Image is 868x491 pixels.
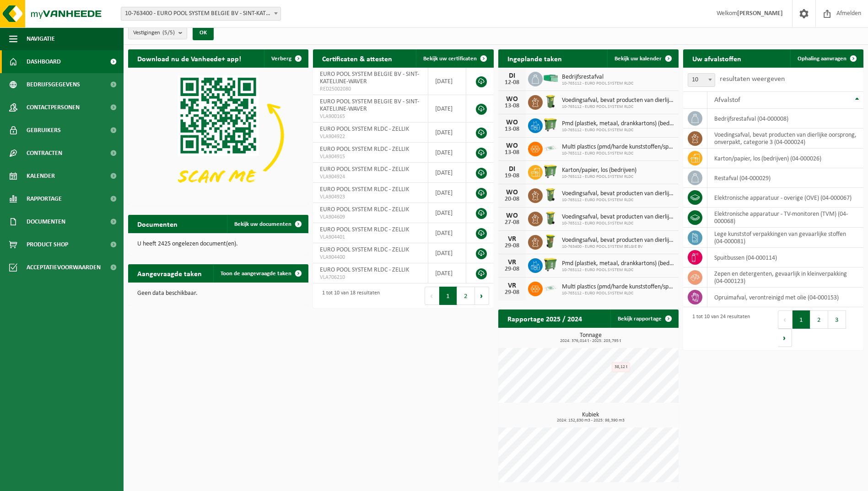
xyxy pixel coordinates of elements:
span: Bedrijfsgegevens [27,73,80,96]
span: 10-765112 - EURO POOL SYSTEM RLDC [562,104,674,110]
span: Acceptatievoorwaarden [27,256,101,279]
td: restafval (04-000029) [707,168,863,188]
button: 2 [457,287,475,305]
td: lege kunststof verpakkingen van gevaarlijke stoffen (04-000081) [707,228,863,248]
div: 29-08 [503,289,521,296]
span: VLA904915 [320,153,421,160]
span: Afvalstof [714,96,740,104]
img: LP-SK-00500-LPE-16 [543,280,558,296]
a: Bekijk uw certificaten [416,49,493,68]
span: Bedrijfsrestafval [562,74,633,81]
span: VLA904400 [320,254,421,261]
td: zepen en detergenten, gevaarlijk in kleinverpakking (04-000123) [707,267,863,288]
span: Rapportage [27,187,62,210]
div: WO [503,189,521,196]
span: Voedingsafval, bevat producten van dierlijke oorsprong, onverpakt, categorie 3 [562,213,674,221]
a: Toon de aangevraagde taken [213,264,307,283]
a: Bekijk rapportage [610,310,678,328]
span: EURO POOL SYSTEM RLDC - ZELLIK [320,126,409,133]
h2: Certificaten & attesten [313,49,401,67]
span: Voedingsafval, bevat producten van dierlijke oorsprong, onverpakt, categorie 3 [562,237,674,244]
span: VLA904922 [320,133,421,140]
span: 10 [688,74,715,86]
td: [DATE] [428,95,466,123]
td: [DATE] [428,123,466,143]
td: [DATE] [428,68,466,95]
span: Karton/papier, los (bedrijven) [562,167,636,174]
td: [DATE] [428,243,466,263]
span: 10-765112 - EURO POOL SYSTEM RLDC [562,128,674,133]
span: Bekijk uw kalender [615,56,662,62]
button: Next [778,329,792,347]
count: (5/5) [162,30,175,36]
td: elektronische apparatuur - overige (OVE) (04-000067) [707,188,863,208]
span: VLA904923 [320,193,421,201]
span: 10-763400 - EURO POOL SYSTEM BELGIE BV [562,244,674,250]
div: VR [503,259,521,266]
div: WO [503,96,521,103]
span: 10 [688,73,715,87]
td: [DATE] [428,203,466,223]
span: Bekijk uw documenten [234,221,291,227]
div: 13-08 [503,126,521,133]
div: WO [503,212,521,219]
span: Verberg [271,56,291,62]
div: 20-08 [503,196,521,203]
div: 29-08 [503,266,521,272]
img: WB-0770-HPE-GN-50 [543,164,558,179]
span: Multi plastics (pmd/harde kunststoffen/spanbanden/eps/folie naturel/folie gemeng... [562,144,674,151]
td: opruimafval, verontreinigd met olie (04-000153) [707,288,863,307]
span: Voedingsafval, bevat producten van dierlijke oorsprong, onverpakt, categorie 3 [562,97,674,104]
span: RED25002080 [320,85,421,93]
span: EURO POOL SYSTEM BELGIE BV - SINT-KATELIJNE-WAVER [320,98,419,112]
span: Documenten [27,210,65,233]
p: Geen data beschikbaar. [137,290,299,297]
span: Contactpersonen [27,96,80,119]
h3: Kubiek [503,412,679,423]
span: 10-765112 - EURO POOL SYSTEM RLDC [562,291,674,296]
span: EURO POOL SYSTEM RLDC - ZELLIK [320,186,409,193]
span: 10-765112 - EURO POOL SYSTEM RLDC [562,197,674,203]
span: EURO POOL SYSTEM RLDC - ZELLIK [320,226,409,233]
img: WB-0770-HPE-GN-50 [543,117,558,133]
span: 10-765112 - EURO POOL SYSTEM RLDC [562,81,633,86]
button: OK [193,26,214,40]
button: 1 [439,287,457,305]
a: Bekijk uw documenten [227,215,307,233]
div: DI [503,72,521,80]
td: [DATE] [428,143,466,163]
span: VLA904609 [320,213,421,221]
p: U heeft 2425 ongelezen document(en). [137,241,299,247]
label: resultaten weergeven [720,75,785,83]
h2: Aangevraagde taken [128,264,211,282]
span: EURO POOL SYSTEM RLDC - ZELLIK [320,206,409,213]
button: Vestigingen(5/5) [128,26,187,39]
span: Gebruikers [27,119,61,142]
button: Previous [778,310,793,329]
span: 10-765112 - EURO POOL SYSTEM RLDC [562,221,674,226]
h2: Ingeplande taken [498,49,571,67]
button: 2 [810,310,828,329]
td: spuitbussen (04-000114) [707,248,863,267]
div: 13-08 [503,103,521,109]
span: Multi plastics (pmd/harde kunststoffen/spanbanden/eps/folie naturel/folie gemeng... [562,283,674,291]
span: VLA904924 [320,173,421,181]
button: 3 [828,310,846,329]
h2: Rapportage 2025 / 2024 [498,310,591,327]
span: 10-765112 - EURO POOL SYSTEM RLDC [562,151,674,156]
button: 1 [793,310,810,329]
div: 29-08 [503,243,521,249]
div: VR [503,282,521,289]
img: WB-0770-HPE-GN-50 [543,257,558,272]
td: [DATE] [428,223,466,243]
div: WO [503,119,521,126]
img: HK-XP-30-GN-00 [543,74,558,82]
div: WO [503,142,521,149]
span: VLA706210 [320,274,421,281]
span: EURO POOL SYSTEM RLDC - ZELLIK [320,246,409,253]
span: EURO POOL SYSTEM BELGIE BV - SINT-KATELIJNE-WAVER [320,71,419,85]
span: Dashboard [27,50,61,73]
span: Product Shop [27,233,68,256]
a: Ophaling aanvragen [790,49,863,68]
div: DI [503,165,521,173]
